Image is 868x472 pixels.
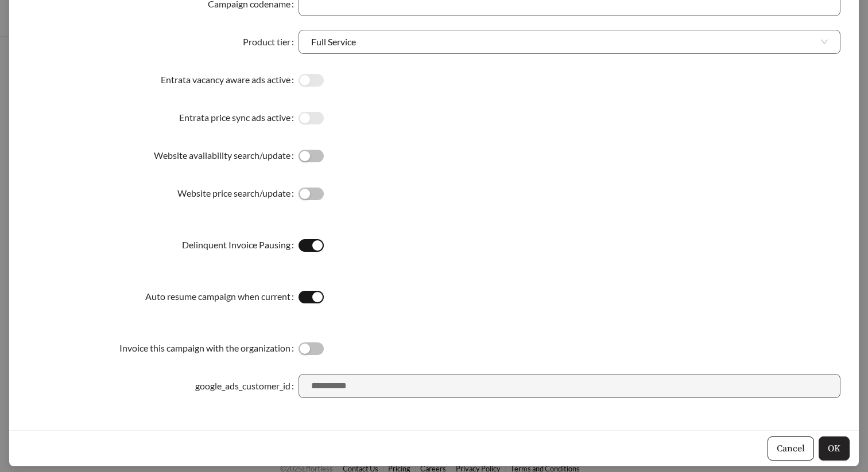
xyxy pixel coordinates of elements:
label: Website availability search/update [154,143,299,167]
button: Delinquent Invoice Pausing [299,239,324,252]
button: OK [819,436,850,461]
label: Delinquent Invoice Pausing [182,233,299,257]
button: Auto resume campaign when current [299,291,324,303]
label: google_ads_customer_id [195,374,299,398]
span: OK [828,442,840,455]
label: Auto resume campaign when current [145,284,299,309]
label: Invoice this campaign with the organization [119,336,299,360]
button: Website availability search/update [299,150,324,162]
button: Entrata price sync ads active [299,112,324,124]
label: Entrata price sync ads active [179,106,299,130]
label: Entrata vacancy aware ads active [161,68,299,92]
label: Product tier [243,30,299,54]
label: Website price search/update [177,181,299,205]
button: Cancel [768,436,814,461]
span: Cancel [777,442,805,455]
button: Website price search/update [299,188,324,200]
button: Invoice this campaign with the organization [299,342,324,355]
span: Full Service [311,30,828,53]
button: Entrata vacancy aware ads active [299,74,324,87]
input: google_ads_customer_id [299,374,840,398]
